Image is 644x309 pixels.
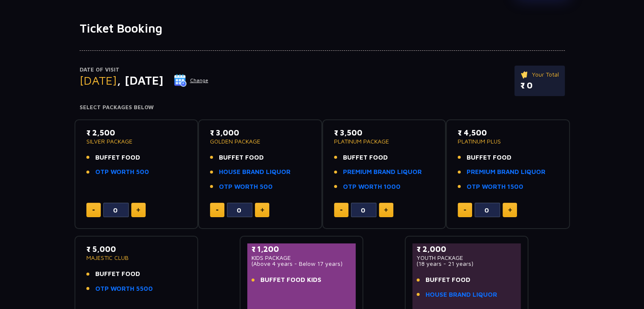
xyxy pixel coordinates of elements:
[92,210,95,211] img: minus
[426,290,497,300] a: HOUSE BRAND LIQUOR
[95,167,149,177] a: OTP WORTH 500
[508,208,512,212] img: plus
[458,138,558,144] p: PLATINUM PLUS
[117,73,163,87] span: , [DATE]
[426,275,470,285] span: BUFFET FOOD
[80,73,117,87] span: [DATE]
[80,21,565,36] h1: Ticket Booking
[219,167,290,177] a: HOUSE BRAND LIQUOR
[252,255,352,261] p: KIDS PACKAGE
[86,255,187,261] p: MAJESTIC CLUB
[260,275,321,285] span: BUFFET FOOD KIDS
[467,182,523,192] a: OTP WORTH 1500
[343,182,401,192] a: OTP WORTH 1000
[464,210,466,211] img: minus
[86,127,187,138] p: ₹ 2,500
[80,104,565,111] h4: Select Packages Below
[334,127,434,138] p: ₹ 3,500
[95,269,140,279] span: BUFFET FOOD
[458,127,558,138] p: ₹ 4,500
[467,167,545,177] a: PREMIUM BRAND LIQUOR
[95,284,153,294] a: OTP WORTH 5500
[384,208,388,212] img: plus
[80,66,209,74] p: Date of Visit
[334,138,434,144] p: PLATINUM PACKAGE
[520,70,559,79] p: Your Total
[136,208,140,212] img: plus
[210,138,310,144] p: GOLDEN PACKAGE
[219,153,264,163] span: BUFFET FOOD
[340,210,343,211] img: minus
[260,208,264,212] img: plus
[467,153,511,163] span: BUFFET FOOD
[86,243,187,255] p: ₹ 5,000
[252,261,352,267] p: (Above 4 years - Below 17 years)
[216,210,218,211] img: minus
[343,153,388,163] span: BUFFET FOOD
[343,167,422,177] a: PREMIUM BRAND LIQUOR
[417,261,517,267] p: (18 years - 21 years)
[219,182,273,192] a: OTP WORTH 500
[417,255,517,261] p: YOUTH PACKAGE
[252,243,352,255] p: ₹ 1,200
[174,74,209,87] button: Change
[520,70,529,79] img: ticket
[520,79,559,92] p: ₹ 0
[95,153,140,163] span: BUFFET FOOD
[86,138,187,144] p: SILVER PACKAGE
[417,243,517,255] p: ₹ 2,000
[210,127,310,138] p: ₹ 3,000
